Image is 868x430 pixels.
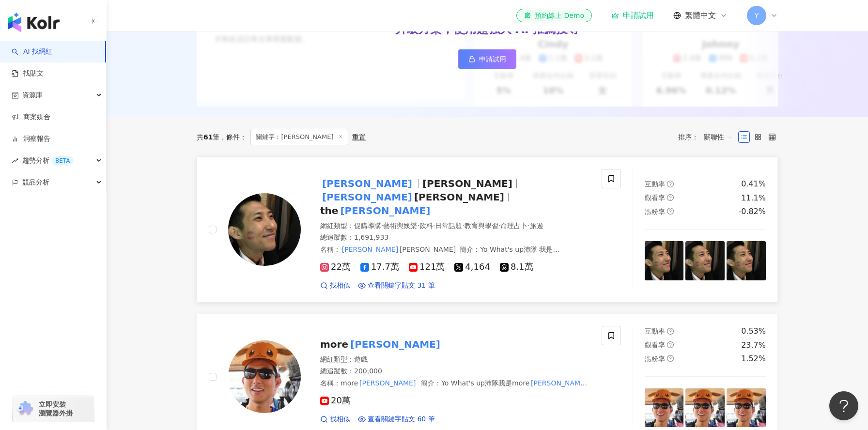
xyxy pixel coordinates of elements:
span: question-circle [667,341,674,348]
a: 找相似 [320,415,350,424]
span: 22萬 [320,262,351,272]
span: the [320,205,338,216]
span: question-circle [667,355,674,362]
span: 名稱 ： [320,246,456,253]
span: 漲粉率 [645,208,665,215]
span: · [381,222,383,230]
span: 互動率 [645,180,665,188]
span: 4,164 [454,262,490,272]
iframe: Help Scout Beacon - Open [829,391,858,420]
img: post-image [645,388,684,428]
mark: [PERSON_NAME] [358,378,417,388]
span: 資源庫 [22,84,43,106]
span: 觀看率 [645,341,665,349]
a: searchAI 找網紅 [12,47,52,57]
span: question-circle [667,181,674,187]
mark: [PERSON_NAME] [348,337,442,352]
a: 申請試用 [611,11,654,20]
div: 重置 [352,133,366,141]
img: KOL Avatar [228,340,301,413]
span: more [341,379,358,387]
span: · [498,222,500,230]
span: 找相似 [330,281,350,291]
mark: [PERSON_NAME] [341,244,400,255]
img: post-image [727,388,766,428]
span: 17.7萬 [360,262,399,272]
a: KOL Avatar[PERSON_NAME][PERSON_NAME][PERSON_NAME][PERSON_NAME]the[PERSON_NAME]網紅類型：促購導購·藝術與娛樂·飲料·... [197,157,778,303]
mark: [PERSON_NAME] [320,189,414,205]
div: 預約線上 Demo [524,11,584,20]
span: question-circle [667,328,674,335]
span: · [527,222,529,230]
span: 趨勢分析 [22,150,74,171]
img: chrome extension [15,401,34,416]
span: 旅遊 [530,222,543,230]
span: [PERSON_NAME] [414,191,504,203]
img: post-image [645,241,684,280]
div: 0.41% [741,179,766,189]
span: 藝術與娛樂 [383,222,417,230]
span: 查看關鍵字貼文 60 筆 [368,415,435,424]
img: post-image [685,388,725,428]
a: 查看關鍵字貼文 31 筆 [358,281,435,291]
a: 找貼文 [12,69,44,78]
a: 洞察報告 [12,134,50,144]
span: 命理占卜 [500,222,527,230]
mark: [PERSON_NAME] [338,203,432,218]
span: 競品分析 [22,171,49,193]
a: chrome extension立即安裝 瀏覽器外掛 [13,396,94,422]
div: 排序： [678,129,738,145]
span: rise [12,157,18,164]
span: 繁體中文 [685,10,716,21]
span: 漲粉率 [645,355,665,363]
a: 商案媒合 [12,112,50,122]
span: · [462,222,464,230]
div: 總追蹤數 ： 1,691,933 [320,233,590,243]
span: 20萬 [320,396,351,406]
span: [PERSON_NAME] [422,178,512,189]
span: question-circle [667,208,674,215]
div: 1.52% [741,353,766,364]
span: 8.1萬 [500,262,533,272]
div: 共 筆 [197,133,219,141]
span: 申請試用 [479,55,506,63]
a: 申請試用 [458,49,516,69]
mark: [PERSON_NAME] [331,254,390,264]
span: 找相似 [330,415,350,424]
span: · [433,222,435,230]
div: 0.53% [741,326,766,337]
span: 遊戲 [354,355,368,363]
mark: [PERSON_NAME] [529,378,589,388]
span: 查看關鍵字貼文 31 筆 [368,281,435,291]
span: 名稱 ： [320,379,417,387]
div: 23.7% [741,340,766,351]
img: post-image [727,241,766,280]
img: KOL Avatar [228,193,301,266]
div: 網紅類型 ： [320,355,590,365]
div: 11.1% [741,193,766,203]
span: [PERSON_NAME] [400,246,456,253]
div: 網紅類型 ： [320,221,590,231]
span: 關聯性 [704,129,733,145]
span: question-circle [667,194,674,201]
a: 查看關鍵字貼文 60 筆 [358,415,435,424]
span: more [320,338,348,350]
span: 121萬 [409,262,445,272]
a: 預約線上 Demo [516,9,592,22]
a: 找相似 [320,281,350,291]
img: logo [8,13,60,32]
div: BETA [51,156,74,166]
span: · [417,222,419,230]
span: 日常話題 [435,222,462,230]
span: 61 [203,133,213,141]
span: Y [755,10,759,21]
span: 關鍵字：[PERSON_NAME] [250,129,348,145]
span: 條件 ： [219,133,247,141]
mark: [PERSON_NAME] [320,176,414,191]
span: 促購導購 [354,222,381,230]
span: 互動率 [645,327,665,335]
span: 觀看率 [645,194,665,201]
img: post-image [685,241,725,280]
div: 總追蹤數 ： 200,000 [320,367,590,376]
span: 飲料 [419,222,433,230]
